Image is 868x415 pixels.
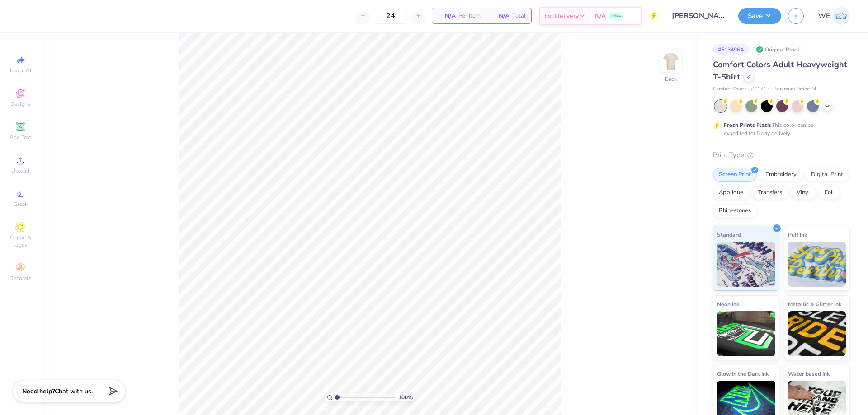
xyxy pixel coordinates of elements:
span: # C1717 [751,85,770,93]
div: Rhinestones [713,204,757,218]
span: Upload [11,167,29,174]
div: Transfers [752,186,788,200]
span: Comfort Colors Adult Heavyweight T-Shirt [713,59,847,82]
a: WE [818,7,850,25]
img: Neon Ink [717,311,775,356]
img: Back [662,52,680,70]
input: Untitled Design [665,7,731,25]
span: Clipart & logos [5,234,36,248]
div: Print Type [713,150,850,160]
span: Chat with us. [55,387,93,396]
span: Est. Delivery [544,11,579,21]
div: Digital Print [805,168,849,182]
span: Greek [14,201,28,208]
span: N/A [491,11,509,21]
span: Neon Ink [717,299,739,309]
span: N/A [438,11,456,21]
div: Screen Print [713,168,757,182]
div: Original Proof [754,44,804,55]
span: Metallic & Glitter Ink [788,299,841,309]
span: Glow in the Dark Ink [717,369,769,378]
img: Puff Ink [788,242,846,287]
span: Add Text [9,134,31,141]
div: Back [665,75,677,83]
img: Metallic & Glitter Ink [788,311,846,356]
div: Applique [713,186,749,200]
span: Water based Ink [788,369,830,378]
div: This color can be expedited for 5 day delivery. [724,121,835,137]
span: Total [512,11,526,21]
img: Werrine Empeynado [832,7,850,25]
div: Foil [819,186,840,200]
span: Image AI [10,67,31,74]
img: Standard [717,242,775,287]
div: # 513496A [713,44,749,55]
span: 100 % [398,393,413,401]
div: Vinyl [791,186,816,200]
span: N/A [595,11,606,21]
span: Decorate [9,275,31,282]
span: WE [818,11,830,21]
span: Comfort Colors [713,85,746,93]
strong: Need help? [22,387,55,396]
input: – – [373,8,408,24]
span: Minimum Order: 24 + [774,85,820,93]
span: FREE [611,13,621,19]
button: Save [738,8,781,24]
span: Puff Ink [788,230,807,239]
div: Embroidery [759,168,802,182]
span: Standard [717,230,741,239]
strong: Fresh Prints Flash: [724,121,772,129]
span: Designs [10,100,30,107]
span: Per Item [458,11,481,21]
